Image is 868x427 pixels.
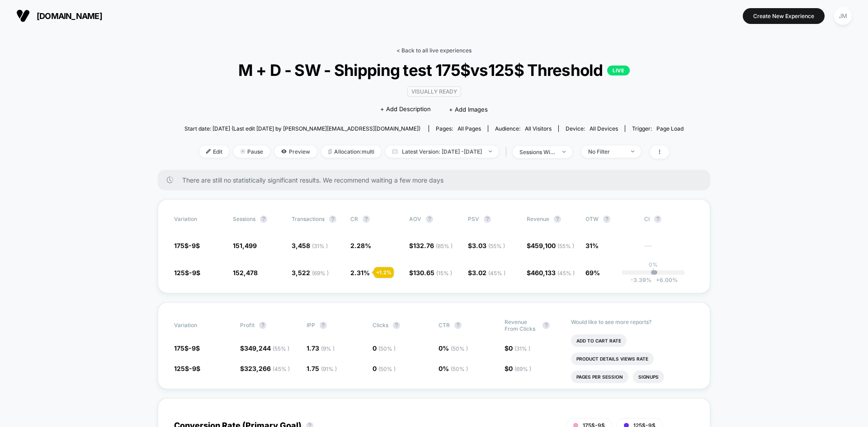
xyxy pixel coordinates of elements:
[307,365,337,372] span: 1.75
[393,322,400,329] button: ?
[649,261,658,268] p: 0%
[644,216,694,223] span: CI
[350,269,370,277] span: 2.31 %
[585,269,600,277] span: 69%
[458,125,481,132] span: all pages
[503,145,513,159] span: |
[378,345,396,352] span: ( 50 % )
[409,216,421,222] span: AOV
[527,216,549,222] span: Revenue
[244,344,289,352] span: 349,244
[292,242,328,249] span: 3,458
[531,269,575,277] span: 460,133
[436,125,481,132] div: Pages:
[373,344,396,352] span: 0
[328,149,332,154] img: rebalance
[436,243,453,249] span: ( 85 % )
[321,366,337,372] span: ( 91 % )
[525,125,552,132] span: All Visitors
[292,216,325,222] span: Transactions
[174,269,200,277] span: 125$-9$
[834,7,852,25] div: JM
[644,243,694,250] span: ---
[439,322,450,328] span: CTR
[321,145,381,158] span: Allocation: multi
[585,242,599,249] span: 31%
[557,270,575,277] span: ( 45 % )
[174,216,224,223] span: Variation
[509,344,530,352] span: 0
[374,267,394,278] div: + 1.2 %
[468,242,505,249] span: $
[468,269,505,277] span: $
[392,149,397,154] img: calendar
[571,319,694,325] p: Would like to see more reports?
[472,269,505,277] span: 3.02
[514,345,530,352] span: ( 31 % )
[454,322,462,329] button: ?
[527,269,575,277] span: $
[174,344,200,352] span: 175$-9$
[426,216,433,223] button: ?
[489,150,492,152] img: end
[527,242,574,249] span: $
[363,216,370,223] button: ?
[654,216,661,223] button: ?
[241,149,245,154] img: end
[240,322,255,328] span: Profit
[16,9,30,23] img: Visually logo
[396,47,472,54] a: < Back to all live experiences
[633,371,664,383] li: Signups
[37,11,102,21] span: [DOMAIN_NAME]
[240,365,290,372] span: $
[451,345,468,352] span: ( 50 % )
[329,216,336,223] button: ?
[206,149,211,154] img: edit
[234,145,270,158] span: Pause
[439,344,468,352] span: 0 %
[307,322,315,328] span: IPP
[184,125,420,132] span: Start date: [DATE] (Last edit [DATE] by [PERSON_NAME][EMAIL_ADDRESS][DOMAIN_NAME])
[240,344,289,352] span: $
[273,366,290,372] span: ( 45 % )
[199,145,229,158] span: Edit
[436,270,452,277] span: ( 15 % )
[571,334,627,347] li: Add To Cart Rate
[373,322,388,328] span: Clicks
[373,365,396,372] span: 0
[451,366,468,372] span: ( 50 % )
[505,344,530,352] span: $
[505,319,538,332] span: Revenue From Clicks
[386,145,499,158] span: Latest Version: [DATE] - [DATE]
[174,319,224,332] span: Variation
[233,269,258,277] span: 152,478
[292,269,329,277] span: 3,522
[603,216,610,223] button: ?
[307,344,335,352] span: 1.73
[656,277,660,283] span: +
[588,148,624,155] div: No Filter
[439,365,468,372] span: 0 %
[468,216,479,222] span: PSV
[656,125,684,132] span: Page Load
[174,365,200,372] span: 125$-9$
[514,366,531,372] span: ( 69 % )
[14,9,105,23] button: [DOMAIN_NAME]
[554,216,561,223] button: ?
[260,216,267,223] button: ?
[449,106,488,113] span: + Add Images
[651,277,678,283] span: 6.00 %
[259,322,266,329] button: ?
[413,269,452,277] span: 130.65
[652,268,654,275] p: |
[505,365,531,372] span: $
[312,243,328,249] span: ( 31 % )
[409,269,452,277] span: $
[488,270,505,277] span: ( 45 % )
[831,7,854,25] button: JM
[233,242,257,249] span: 151,499
[509,365,531,372] span: 0
[632,125,684,132] div: Trigger:
[484,216,491,223] button: ?
[174,242,200,249] span: 175$-9$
